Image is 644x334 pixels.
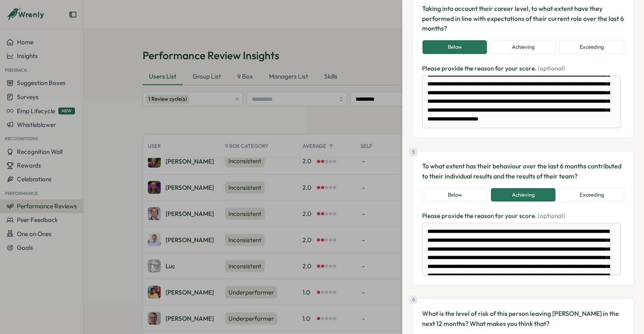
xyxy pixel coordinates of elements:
button: Achieving [491,40,556,54]
span: reason [474,64,495,72]
button: Exceeding [559,40,624,54]
span: score. [519,212,538,220]
p: To what extent has their behaviour over the last 6 months contributed to their individual results... [422,161,624,181]
button: Below [422,188,487,202]
button: Achieving [491,188,556,202]
span: for [495,64,505,72]
span: (optional) [538,64,565,72]
button: Below [422,40,487,54]
span: reason [474,212,495,220]
p: What is the level of risk of this person leaving [PERSON_NAME] in the next 12 months? What makes ... [422,309,624,329]
span: the [464,212,474,220]
div: 6 [409,296,417,304]
span: your [505,212,519,220]
span: score. [519,64,538,72]
div: 5 [409,148,417,156]
span: provide [441,212,464,220]
span: provide [441,64,464,72]
span: your [505,64,519,72]
span: (optional) [538,212,565,220]
p: Taking into account their career level, to what extent have they performed in line with expectati... [422,4,624,33]
span: the [464,64,474,72]
span: Please [422,212,441,220]
span: for [495,212,505,220]
button: Exceeding [559,188,624,202]
span: Please [422,64,441,72]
